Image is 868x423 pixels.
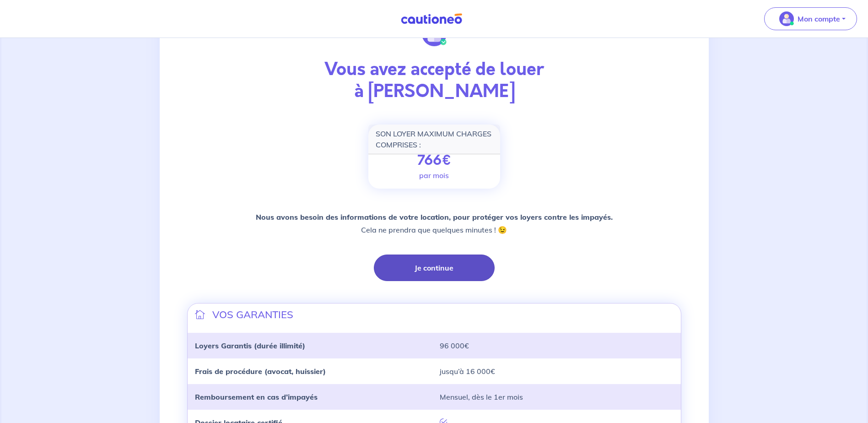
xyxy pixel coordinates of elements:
[368,125,500,154] div: SON LOYER MAXIMUM CHARGES COMPRISES :
[195,341,305,350] strong: Loyers Garantis (durée illimité)
[212,307,293,322] p: VOS GARANTIES
[256,211,613,236] p: Cela ne prendra que quelques minutes ! 😉
[779,11,794,26] img: illu_account_valid_menu.svg
[195,367,326,376] strong: Frais de procédure (avocat, huissier)
[442,150,451,170] span: €
[187,59,681,103] p: Vous avez accepté de louer à [PERSON_NAME]
[419,170,449,181] p: par mois
[417,152,451,169] p: 766
[440,366,674,377] p: jusqu’à 16 000€
[374,255,495,281] button: Je continue
[440,340,674,351] p: 96 000€
[440,391,674,402] p: Mensuel, dès le 1er mois
[397,13,466,25] img: Cautioneo
[798,13,840,24] p: Mon compte
[764,7,857,30] button: illu_account_valid_menu.svgMon compte
[256,212,613,222] strong: Nous avons besoin des informations de votre location, pour protéger vos loyers contre les impayés.
[195,392,318,401] strong: Remboursement en cas d’impayés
